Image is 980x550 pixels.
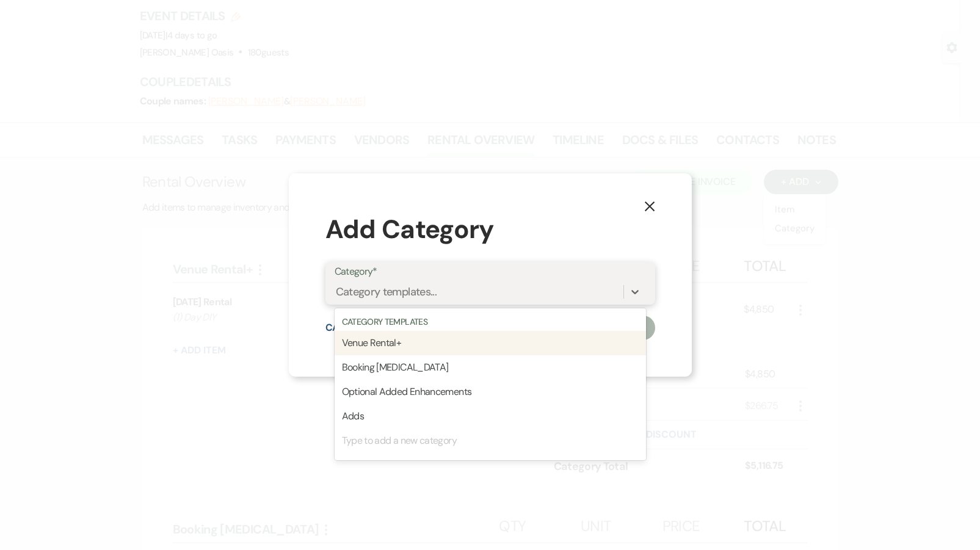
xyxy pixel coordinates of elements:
[336,284,437,300] div: Category templates...
[335,380,646,404] div: Optional Added Enhancements
[325,323,365,333] button: Cancel
[335,404,646,429] div: Adds
[335,429,646,453] div: Type to add a new category
[335,355,646,380] div: Booking [MEDICAL_DATA]
[325,210,655,248] div: Add Category
[335,316,646,328] div: Category Templates
[335,331,646,355] div: Venue Rental+
[335,263,646,281] label: Category*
